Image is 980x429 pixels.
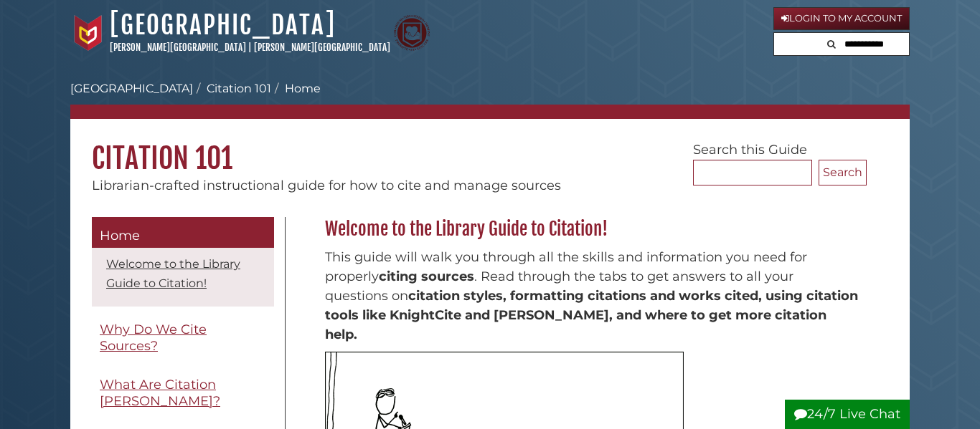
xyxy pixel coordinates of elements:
[100,377,220,409] span: What Are Citation [PERSON_NAME]?
[110,42,246,53] a: [PERSON_NAME][GEOGRAPHIC_DATA]
[70,82,193,95] a: [GEOGRAPHIC_DATA]
[271,80,321,97] li: Home
[773,7,910,30] a: Login to My Account
[92,217,274,249] a: Home
[70,15,106,51] img: Calvin University
[325,249,858,342] span: This guide will walk you through all the skills and information you need for properly . Read thro...
[823,33,840,52] button: Search
[92,314,274,362] a: Why Do We Cite Sources?
[92,178,561,193] span: Librarian-crafted instructional guide for how to cite and manage sources
[110,9,336,41] a: [GEOGRAPHIC_DATA]
[92,369,274,417] a: What Are Citation [PERSON_NAME]?
[325,288,858,342] strong: citation styles, formatting citations and works cited, using citation tools like KnightCite and [...
[100,228,140,244] span: Home
[248,42,252,53] span: |
[70,119,910,176] h1: Citation 101
[106,257,240,290] a: Welcome to the Library Guide to Citation!
[207,82,271,95] a: Citation 101
[318,218,867,241] h2: Welcome to the Library Guide to Citation!
[379,269,474,284] strong: citing sources
[100,322,207,354] span: Why Do We Cite Sources?
[254,42,390,53] a: [PERSON_NAME][GEOGRAPHIC_DATA]
[785,400,910,429] button: 24/7 Live Chat
[70,80,910,119] nav: breadcrumb
[819,160,867,185] button: Search
[394,15,430,51] img: Calvin Theological Seminary
[827,39,836,49] i: Search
